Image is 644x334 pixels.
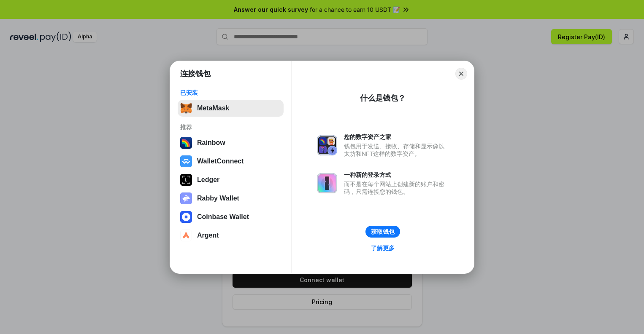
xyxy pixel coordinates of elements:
button: WalletConnect [178,153,284,170]
button: Close [455,68,467,80]
div: WalletConnect [197,158,244,165]
div: 推荐 [180,123,281,131]
img: svg+xml,%3Csvg%20xmlns%3D%22http%3A%2F%2Fwww.w3.org%2F2000%2Fsvg%22%20width%3D%2228%22%20height%3... [180,174,192,186]
img: svg+xml,%3Csvg%20width%3D%2228%22%20height%3D%2228%22%20viewBox%3D%220%200%2028%2028%22%20fill%3D... [180,211,192,223]
button: Argent [178,227,284,244]
img: svg+xml,%3Csvg%20fill%3D%22none%22%20height%3D%2233%22%20viewBox%3D%220%200%2035%2033%22%20width%... [180,102,192,114]
button: MetaMask [178,100,284,117]
div: 获取钱包 [371,228,395,235]
div: Rainbow [197,139,225,147]
div: 而不是在每个网站上创建新的账户和密码，只需连接您的钱包。 [344,180,449,195]
div: 什么是钱包？ [360,93,406,103]
img: svg+xml,%3Csvg%20xmlns%3D%22http%3A%2F%2Fwww.w3.org%2F2000%2Fsvg%22%20fill%3D%22none%22%20viewBox... [180,192,192,204]
div: MetaMask [197,104,229,112]
div: 一种新的登录方式 [344,171,449,179]
div: 了解更多 [371,244,395,252]
div: Ledger [197,176,219,184]
img: svg+xml,%3Csvg%20width%3D%22120%22%20height%3D%22120%22%20viewBox%3D%220%200%20120%20120%22%20fil... [180,137,192,149]
img: svg+xml,%3Csvg%20width%3D%2228%22%20height%3D%2228%22%20viewBox%3D%220%200%2028%2028%22%20fill%3D... [180,155,192,167]
button: Ledger [178,171,284,188]
button: Rabby Wallet [178,190,284,207]
div: 已安装 [180,89,281,96]
div: Argent [197,232,219,239]
a: 了解更多 [366,243,400,254]
img: svg+xml,%3Csvg%20xmlns%3D%22http%3A%2F%2Fwww.w3.org%2F2000%2Fsvg%22%20fill%3D%22none%22%20viewBox... [317,135,337,155]
div: Coinbase Wallet [197,213,249,221]
div: Rabby Wallet [197,195,239,202]
button: Rainbow [178,134,284,151]
img: svg+xml,%3Csvg%20xmlns%3D%22http%3A%2F%2Fwww.w3.org%2F2000%2Fsvg%22%20fill%3D%22none%22%20viewBox... [317,173,337,193]
button: Coinbase Wallet [178,208,284,225]
button: 获取钱包 [365,226,400,238]
div: 您的数字资产之家 [344,133,449,141]
div: 钱包用于发送、接收、存储和显示像以太坊和NFT这样的数字资产。 [344,142,449,158]
img: svg+xml,%3Csvg%20width%3D%2228%22%20height%3D%2228%22%20viewBox%3D%220%200%2028%2028%22%20fill%3D... [180,230,192,241]
h1: 连接钱包 [180,69,211,79]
